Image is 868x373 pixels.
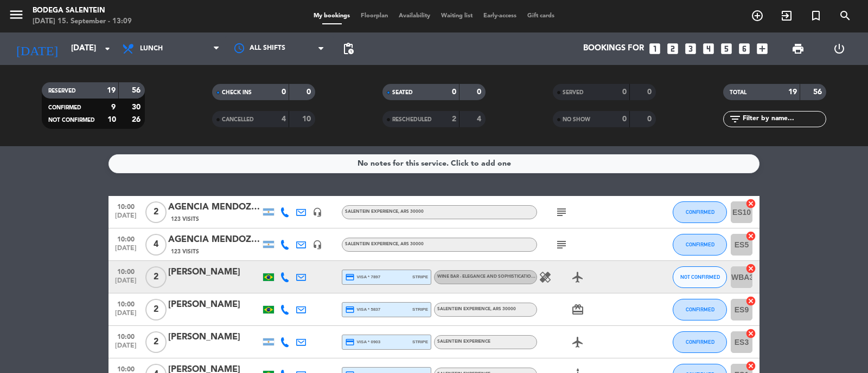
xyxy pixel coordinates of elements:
i: exit_to_app [780,9,793,22]
i: looks_5 [719,42,733,56]
button: CONFIRMED [673,234,727,256]
input: Filter by name... [742,113,826,125]
strong: 0 [622,115,627,123]
strong: 26 [132,116,143,123]
span: [DATE] [112,245,139,257]
span: CONFIRMED [686,339,714,345]
span: 10:00 [112,232,139,245]
span: visa * 7897 [345,272,380,282]
i: cancel [745,296,756,306]
span: Salentein Experience [437,339,490,344]
strong: 4 [477,115,483,123]
span: Salentein Experience [437,307,516,311]
strong: 30 [132,103,143,111]
span: Floorplan [355,13,393,19]
i: looks_4 [701,42,716,56]
i: looks_3 [684,42,698,56]
i: power_settings_new [833,42,846,55]
span: CONFIRMED [48,105,81,110]
div: [PERSON_NAME] [168,265,260,279]
div: LOG OUT [819,32,860,65]
span: [DATE] [112,212,139,225]
span: [DATE] [112,277,139,290]
span: 123 Visits [171,215,199,224]
span: Salentein Experience [345,210,424,214]
i: looks_two [666,42,680,56]
span: stripe [412,306,428,313]
span: NO SHOW [563,117,590,122]
button: CONFIRMED [673,201,727,223]
i: looks_one [648,42,662,56]
i: turned_in_not [809,9,822,22]
span: SERVED [563,90,584,95]
strong: 9 [111,103,116,111]
i: looks_6 [737,42,751,56]
div: AGENCIA MENDOZA WINE CAMP [168,200,260,214]
i: headset_mic [312,207,322,217]
strong: 2 [452,115,456,123]
span: 10:00 [112,330,139,342]
strong: 19 [788,88,797,96]
i: airplanemode_active [571,271,584,284]
i: cancel [745,361,756,371]
i: arrow_drop_down [101,42,114,55]
button: CONFIRMED [673,331,727,353]
strong: 0 [452,88,456,96]
span: , ARS 30000 [490,307,516,311]
span: 10:00 [112,297,139,310]
i: credit_card [345,337,355,347]
span: 2 [145,299,167,320]
span: My bookings [308,13,355,19]
i: cancel [745,328,756,339]
span: Salentein Experience [345,242,424,246]
span: Lunch [140,45,163,53]
i: filter_list [729,113,742,126]
i: headset_mic [312,240,322,250]
span: CONFIRMED [686,306,714,312]
span: 123 Visits [171,247,199,256]
strong: 0 [477,88,483,96]
strong: 19 [107,87,116,94]
div: AGENCIA MENDOZA WINE CAMP [168,233,260,247]
span: CANCELLED [222,117,254,122]
div: No notes for this service. Click to add one [358,158,511,170]
strong: 10 [302,115,313,123]
button: CONFIRMED [673,299,727,320]
span: WINE BAR - ELEGANCE AND SOPHISTICATION OF UCO VALLEY EXPERIENCE [437,274,599,279]
span: pending_actions [342,42,355,55]
span: Bookings for [583,44,644,54]
i: menu [8,6,24,23]
span: NOT CONFIRMED [48,117,95,123]
span: Availability [393,13,436,19]
span: stripe [412,338,428,345]
span: , ARS 30000 [398,210,424,214]
span: Gift cards [522,13,560,19]
span: CONFIRMED [686,241,714,247]
button: menu [8,6,24,27]
strong: 10 [107,116,116,123]
span: 4 [145,234,167,256]
span: stripe [412,273,428,280]
span: Waiting list [436,13,478,19]
i: credit_card [345,305,355,315]
div: [PERSON_NAME] [168,298,260,312]
i: cancel [745,231,756,241]
span: RESERVED [48,88,76,94]
strong: 56 [813,88,824,96]
i: subject [555,238,568,251]
strong: 0 [647,115,654,123]
span: 2 [145,266,167,288]
strong: 0 [647,88,654,96]
span: SEATED [392,90,413,95]
span: visa * 0903 [345,337,380,347]
div: [DATE] 15. September - 13:09 [33,16,132,27]
i: search [839,9,852,22]
span: TOTAL [730,90,746,95]
span: [DATE] [112,310,139,322]
span: [DATE] [112,342,139,355]
i: add_box [755,42,769,56]
strong: 56 [132,87,143,94]
strong: 0 [307,88,313,96]
span: CONFIRMED [686,209,714,215]
span: , ARS 30000 [398,242,424,246]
